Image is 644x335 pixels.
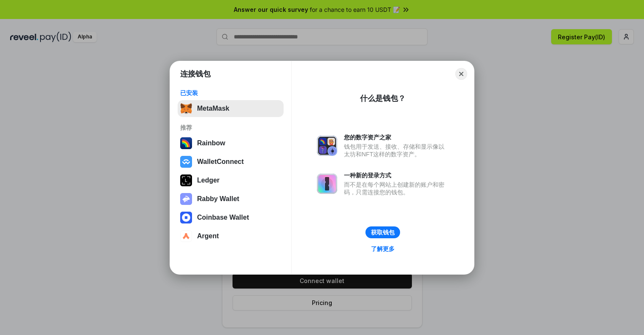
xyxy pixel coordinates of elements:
div: 获取钱包 [371,229,395,236]
div: Ledger [197,177,219,184]
div: 推荐 [180,124,281,131]
div: 已安装 [180,89,281,97]
img: svg+xml,%3Csvg%20width%3D%2228%22%20height%3D%2228%22%20viewBox%3D%220%200%2028%2028%22%20fill%3D... [180,230,192,242]
button: Argent [178,228,284,245]
img: svg+xml,%3Csvg%20xmlns%3D%22http%3A%2F%2Fwww.w3.org%2F2000%2Fsvg%22%20width%3D%2228%22%20height%3... [180,174,192,186]
div: 了解更多 [371,245,395,253]
div: 一种新的登录方式 [344,172,449,179]
img: svg+xml,%3Csvg%20xmlns%3D%22http%3A%2F%2Fwww.w3.org%2F2000%2Fsvg%22%20fill%3D%22none%22%20viewBox... [180,193,192,205]
button: Close [455,68,467,80]
div: WalletConnect [197,158,244,166]
button: Rabby Wallet [178,191,284,207]
div: Rabby Wallet [197,195,239,203]
div: 您的数字资产之家 [344,133,449,141]
button: Ledger [178,172,284,189]
img: svg+xml,%3Csvg%20fill%3D%22none%22%20height%3D%2233%22%20viewBox%3D%220%200%2035%2033%22%20width%... [180,103,192,114]
button: Rainbow [178,135,284,152]
img: svg+xml,%3Csvg%20width%3D%22120%22%20height%3D%22120%22%20viewBox%3D%220%200%20120%20120%22%20fil... [180,137,192,149]
img: svg+xml,%3Csvg%20xmlns%3D%22http%3A%2F%2Fwww.w3.org%2F2000%2Fsvg%22%20fill%3D%22none%22%20viewBox... [317,136,337,156]
div: 而不是在每个网站上创建新的账户和密码，只需连接您的钱包。 [344,181,449,196]
img: svg+xml,%3Csvg%20width%3D%2228%22%20height%3D%2228%22%20viewBox%3D%220%200%2028%2028%22%20fill%3D... [180,212,192,223]
a: 了解更多 [366,243,400,254]
button: 获取钱包 [365,226,400,238]
h1: 连接钱包 [180,69,211,79]
div: Rainbow [197,139,225,147]
img: svg+xml,%3Csvg%20xmlns%3D%22http%3A%2F%2Fwww.w3.org%2F2000%2Fsvg%22%20fill%3D%22none%22%20viewBox... [317,174,337,194]
button: Coinbase Wallet [178,209,284,226]
div: 什么是钱包？ [360,93,406,103]
div: MetaMask [197,105,229,112]
button: WalletConnect [178,153,284,170]
img: svg+xml,%3Csvg%20width%3D%2228%22%20height%3D%2228%22%20viewBox%3D%220%200%2028%2028%22%20fill%3D... [180,156,192,168]
div: Coinbase Wallet [197,214,249,221]
div: 钱包用于发送、接收、存储和显示像以太坊和NFT这样的数字资产。 [344,143,449,158]
div: Argent [197,232,219,240]
button: MetaMask [178,100,284,117]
